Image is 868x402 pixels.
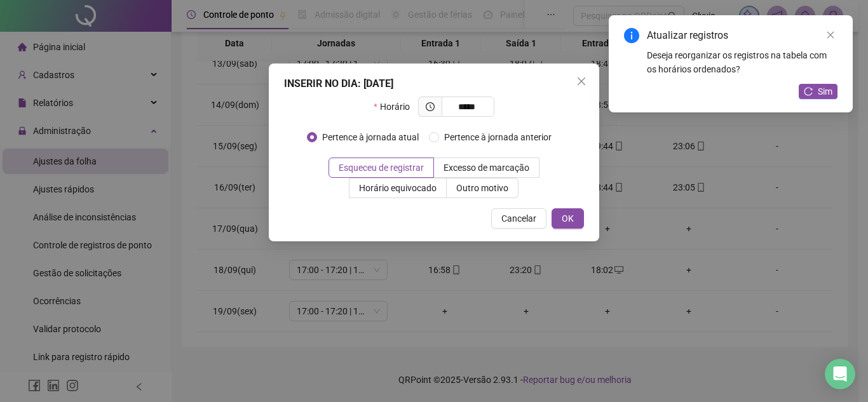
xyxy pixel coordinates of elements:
label: Horário [374,97,417,117]
div: INSERIR NO DIA : [DATE] [284,76,584,91]
div: Atualizar registros [647,28,837,43]
span: Esqueceu de registrar [339,163,424,173]
span: Outro motivo [456,183,508,193]
button: Cancelar [491,208,546,229]
span: Cancelar [501,211,536,225]
button: Sim [799,84,837,99]
button: Close [571,71,592,91]
span: close [826,30,835,39]
span: OK [562,211,574,225]
div: Open Intercom Messenger [825,359,855,389]
a: Close [824,28,837,42]
span: Pertence à jornada atual [317,130,424,144]
span: clock-circle [426,102,435,111]
span: info-circle [624,28,639,43]
button: OK [552,208,584,229]
span: Sim [818,84,832,98]
div: Deseja reorganizar os registros na tabela com os horários ordenados? [647,48,837,76]
span: Excesso de marcação [444,163,529,173]
span: reload [804,87,813,96]
span: close [576,76,587,86]
span: Horário equivocado [359,183,437,193]
span: Pertence à jornada anterior [439,130,557,144]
